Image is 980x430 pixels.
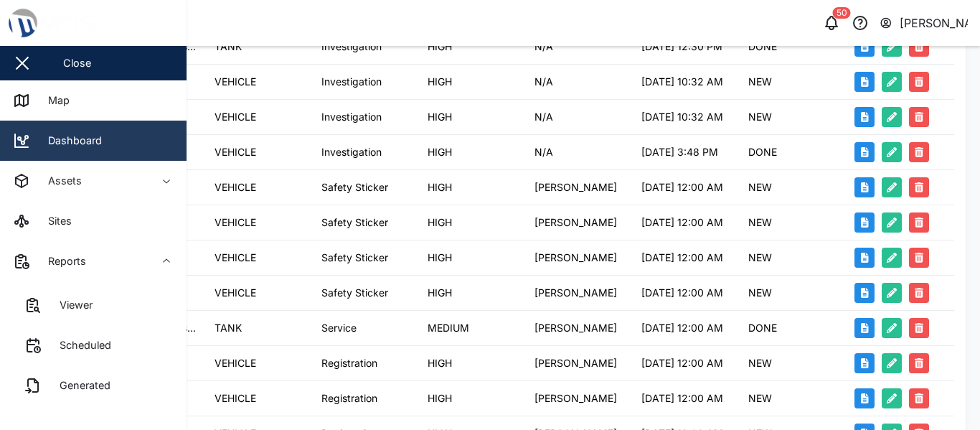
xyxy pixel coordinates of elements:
div: Close [63,55,91,71]
div: Dashboard [37,133,102,149]
div: HIGH [428,250,452,266]
div: Scheduled [49,337,111,353]
div: [DATE] 10:32 AM [641,109,723,125]
div: VEHICLE [215,144,256,160]
div: NEW [748,74,772,90]
div: DONE [748,144,777,160]
div: Safety Sticker [321,215,388,230]
div: VEHICLE [215,391,256,406]
div: Investigation [321,39,382,55]
div: Sites [37,213,72,229]
div: [PERSON_NAME] [534,179,617,195]
div: HIGH [428,74,452,90]
div: MEDIUM [428,320,469,336]
div: HIGH [428,179,452,195]
div: Investigation [321,74,382,90]
button: [PERSON_NAME] [879,13,969,33]
div: Map [37,93,70,108]
div: VEHICLE [215,74,256,90]
div: NEW [748,285,772,301]
div: NEW [748,215,772,230]
a: Scheduled [11,325,175,365]
div: 50 [833,7,851,19]
div: Safety Sticker [321,179,388,195]
div: Registration [321,391,377,406]
div: HIGH [428,355,452,371]
img: Main Logo [7,7,194,39]
div: [DATE] 12:00 AM [641,215,723,230]
div: [PERSON_NAME] [534,215,617,230]
div: [DATE] 12:00 AM [641,179,723,195]
div: [DATE] 12:00 AM [641,285,723,301]
div: NEW [748,109,772,125]
div: VEHICLE [215,355,256,371]
div: [PERSON_NAME] [534,391,617,406]
div: HIGH [428,391,452,406]
div: TANK [215,320,242,336]
div: N/A [534,109,553,125]
div: [DATE] 12:00 AM [641,250,723,266]
div: DONE [748,39,777,55]
div: [PERSON_NAME] [534,285,617,301]
div: Reports [37,253,86,269]
div: Viewer [49,297,93,313]
div: Safety Sticker [321,250,388,266]
div: HIGH [428,109,452,125]
div: [DATE] 12:30 PM [641,39,722,55]
div: [PERSON_NAME] [534,320,617,336]
div: Assets [37,173,82,189]
div: HIGH [428,39,452,55]
div: Service [321,320,357,336]
div: Registration [321,355,377,371]
div: N/A [534,39,553,55]
div: [PERSON_NAME] [900,14,969,32]
div: TANK [215,39,242,55]
div: VEHICLE [215,215,256,230]
div: HIGH [428,144,452,160]
div: VEHICLE [215,109,256,125]
a: Generated [11,365,175,406]
div: DONE [748,320,777,336]
div: [DATE] 3:48 PM [641,144,718,160]
div: [DATE] 12:00 AM [641,391,723,406]
div: Investigation [321,109,382,125]
div: NEW [748,250,772,266]
div: Generated [49,378,110,393]
div: NEW [748,391,772,406]
div: Investigation [321,144,382,160]
a: Viewer [11,285,175,325]
div: VEHICLE [215,285,256,301]
div: NEW [748,355,772,371]
div: [PERSON_NAME] [534,355,617,371]
div: NEW [748,179,772,195]
div: [PERSON_NAME] [534,250,617,266]
div: [DATE] 12:00 AM [641,355,723,371]
div: HIGH [428,215,452,230]
div: Safety Sticker [321,285,388,301]
div: HIGH [428,285,452,301]
div: [DATE] 12:00 AM [641,320,723,336]
div: [DATE] 10:32 AM [641,74,723,90]
div: VEHICLE [215,179,256,195]
div: N/A [534,144,553,160]
div: N/A [534,74,553,90]
div: VEHICLE [215,250,256,266]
